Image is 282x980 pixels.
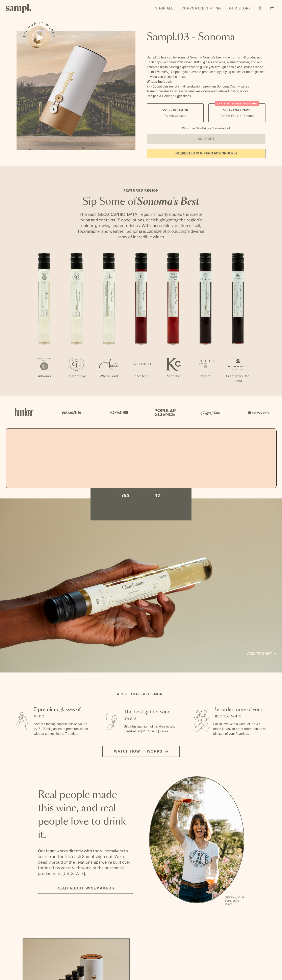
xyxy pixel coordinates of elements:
li: 1 / 7 [28,253,60,392]
a: Corporate Gifting [179,4,223,13]
li: 3 / 7 [93,253,125,392]
p: Chardonnay [60,374,93,379]
button: Yes [110,490,141,501]
p: Albarino [28,374,60,379]
img: Sampl.03 - Sonoma [17,31,135,150]
li: 2 / 7 [60,253,93,392]
p: [PERSON_NAME] Sutro, Sutro Wines [225,896,244,906]
li: 5 / 7 [157,253,189,392]
a: Add to cart [247,651,276,656]
span: $55 - One Pack [162,108,188,113]
p: Merlot [189,374,222,379]
p: White Blend [93,374,125,379]
button: See how it works [28,26,50,49]
img: Sampl logo [6,4,31,13]
p: Proprietary Red Blend [222,374,254,384]
a: interested in gifting for groups? [147,149,266,158]
small: Perfect For 2-4 Tastings [220,114,254,118]
button: No [143,490,172,501]
ul: carousel [149,776,244,906]
li: 6 / 7 [189,253,222,392]
span: $88 - Two Pack [223,108,251,113]
a: Shop All [153,4,175,13]
small: Try the Capsule [164,114,186,118]
li: 4 / 7 [125,253,157,392]
button: Sold Out [147,134,266,144]
li: 7 / 7 [222,253,254,396]
div: slide 1 [149,776,244,906]
p: Pinot Noir [157,374,189,379]
p: Pinot Noir [125,374,157,379]
a: Our Story [227,4,253,13]
div: Christmas SALE! Save 20% [215,101,259,106]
